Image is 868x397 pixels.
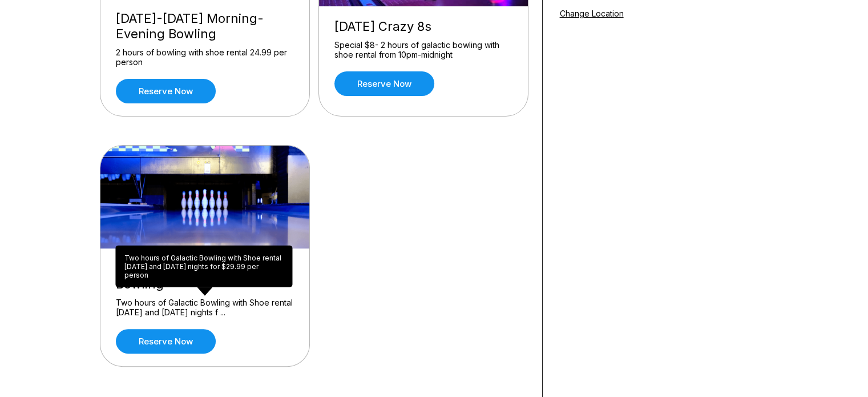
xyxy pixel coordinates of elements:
div: Two hours of Galactic Bowling with Shoe rental [DATE] and [DATE] nights for $29.99 per person [115,246,292,287]
div: [DATE]-[DATE] Morning-Evening Bowling [116,11,294,42]
img: Friday-Saturday Night Galactic Bowling [100,146,310,248]
div: Two hours of Galactic Bowling with Shoe rental [DATE] and [DATE] nights f ... [116,298,294,318]
a: Reserve now [334,71,434,96]
div: [DATE] Crazy 8s [334,19,512,34]
a: Reserve now [116,79,216,103]
div: Special $8- 2 hours of galactic bowling with shoe rental from 10pm-midnight [334,40,512,60]
div: 2 hours of bowling with shoe rental 24.99 per person [116,47,294,67]
a: Change Location [560,9,624,18]
a: Reserve now [116,329,216,354]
